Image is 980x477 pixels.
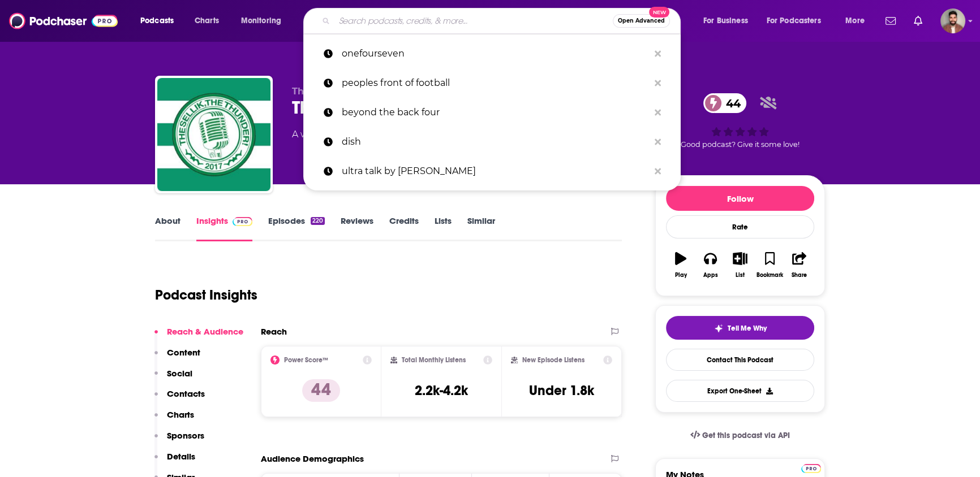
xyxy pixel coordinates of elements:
[233,217,252,226] img: Podchaser Pro
[284,356,328,364] h2: Power Score™
[681,422,799,449] a: Get this podcast via API
[785,245,814,285] button: Share
[759,12,837,30] button: open menu
[695,245,725,285] button: Apps
[702,431,790,440] span: Get this podcast via API
[268,215,325,241] a: Episodes220
[187,12,226,30] a: Charts
[767,13,821,29] span: For Podcasters
[154,326,243,347] button: Reach & Audience
[167,368,192,379] p: Social
[261,453,364,464] h2: Audience Demographics
[167,430,204,441] p: Sponsors
[154,347,200,368] button: Content
[666,380,814,402] button: Export One-Sheet
[801,464,821,473] img: Podchaser Pro
[666,349,814,371] a: Contact This Podcast
[155,215,180,241] a: About
[666,186,814,211] button: Follow
[415,382,468,399] h3: 2.2k-4.2k
[529,382,594,399] h3: Under 1.8k
[334,12,613,30] input: Search podcasts, credits, & more...
[157,78,270,191] img: The Sellik, The Thunder
[715,93,746,113] span: 44
[154,430,204,451] button: Sponsors
[341,215,373,241] a: Reviews
[755,245,784,285] button: Bookmark
[845,13,865,29] span: More
[292,128,487,141] div: A weekly podcast
[155,287,257,303] h1: Podcast Insights
[241,13,281,29] span: Monitoring
[666,316,814,340] button: tell me why sparkleTell Me Why
[389,215,419,241] a: Credits
[9,10,118,32] img: Podchaser - Follow, Share and Rate Podcasts
[167,347,200,358] p: Content
[196,215,252,241] a: InsightsPodchaser Pro
[342,98,649,127] p: beyond the back four
[292,86,404,97] span: The Sellik, The Thunder
[154,451,195,472] button: Details
[303,157,681,186] a: ultra talk by [PERSON_NAME]
[618,18,665,24] span: Open Advanced
[695,12,762,30] button: open menu
[342,68,649,98] p: peoples front of football
[154,368,192,389] button: Social
[303,39,681,68] a: onefourseven
[940,8,965,33] img: User Profile
[940,8,965,33] button: Show profile menu
[132,12,188,30] button: open menu
[140,13,174,29] span: Podcasts
[703,93,746,113] a: 44
[666,245,695,285] button: Play
[303,127,681,157] a: dish
[725,245,755,285] button: List
[675,272,687,279] div: Play
[714,324,723,333] img: tell me why sparkle
[801,462,821,473] a: Pro website
[655,86,825,156] div: 44Good podcast? Give it some love!
[342,157,649,186] p: ultra talk by arnaud manzini
[303,68,681,98] a: peoples front of football
[666,215,814,238] div: Rate
[402,356,466,364] h2: Total Monthly Listens
[909,11,927,31] a: Show notifications dropdown
[613,14,670,28] button: Open AdvancedNew
[167,326,243,337] p: Reach & Audience
[681,140,800,149] span: Good podcast? Give it some love!
[757,272,783,279] div: Bookmark
[342,127,649,157] p: dish
[728,324,767,333] span: Tell Me Why
[736,272,745,279] div: List
[467,215,495,241] a: Similar
[154,409,194,430] button: Charts
[314,8,691,34] div: Search podcasts, credits, & more...
[649,7,669,18] span: New
[261,326,287,337] h2: Reach
[311,217,325,225] div: 220
[167,409,194,420] p: Charts
[342,39,649,68] p: onefourseven
[435,215,452,241] a: Lists
[940,8,965,33] span: Logged in as calmonaghan
[233,12,296,30] button: open menu
[195,13,219,29] span: Charts
[522,356,584,364] h2: New Episode Listens
[881,11,900,31] a: Show notifications dropdown
[837,12,879,30] button: open menu
[792,272,807,279] div: Share
[302,379,340,402] p: 44
[303,98,681,127] a: beyond the back four
[703,272,718,279] div: Apps
[167,451,195,462] p: Details
[703,13,748,29] span: For Business
[167,388,205,399] p: Contacts
[154,388,205,409] button: Contacts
